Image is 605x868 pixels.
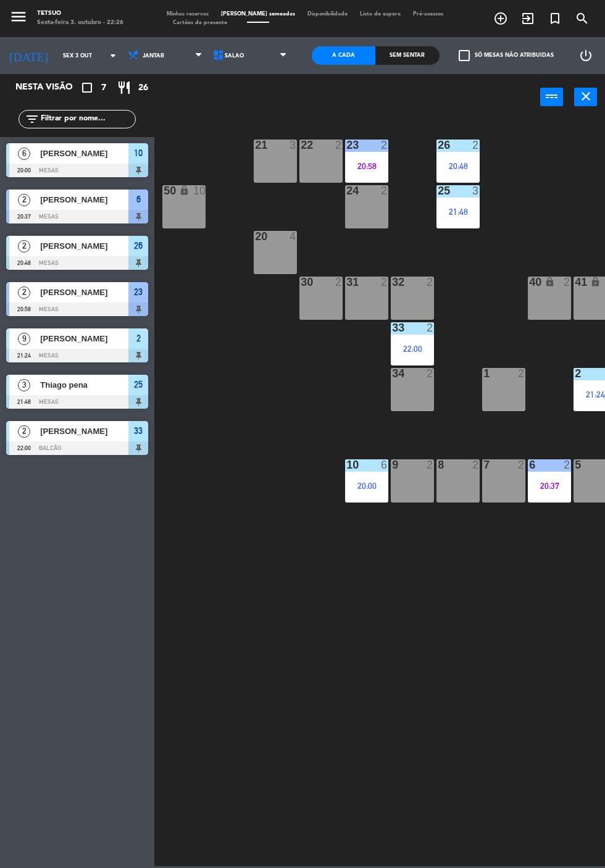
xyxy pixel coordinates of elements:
[117,80,131,95] i: restaurant
[335,140,343,151] div: 2
[40,112,135,126] input: Filtrar por nome...
[18,194,30,206] span: 2
[215,11,301,17] span: [PERSON_NAME] semeadas
[40,240,128,252] span: [PERSON_NAME]
[392,322,393,333] div: 33
[529,459,530,470] div: 6
[136,331,141,346] span: 2
[578,89,593,104] i: close
[438,140,438,151] div: 26
[345,162,388,170] div: 20:58
[301,277,301,288] div: 30
[575,459,575,470] div: 5
[392,368,393,379] div: 34
[40,286,128,299] span: [PERSON_NAME]
[134,424,143,438] span: 33
[564,277,571,288] div: 2
[40,425,128,438] span: [PERSON_NAME]
[472,185,480,196] div: 3
[391,344,434,353] div: 22:00
[381,277,388,288] div: 2
[528,482,571,490] div: 20:37
[575,277,575,288] div: 41
[520,11,535,26] i: exit_to_app
[427,322,434,333] div: 2
[459,50,470,61] span: check_box_outline_blank
[9,7,28,29] button: menu
[138,81,148,95] span: 26
[346,277,347,288] div: 31
[472,459,480,470] div: 2
[381,459,388,470] div: 6
[301,11,354,17] span: Disponibilidade
[6,80,89,95] div: Nesta visão
[345,482,388,490] div: 20:00
[590,277,601,287] i: lock
[143,52,164,59] span: Jantar
[574,88,597,106] button: close
[40,378,128,391] span: Thiago pena
[544,277,555,287] i: lock
[575,11,590,26] i: search
[134,146,143,161] span: 10
[548,11,562,26] i: turned_in_not
[529,277,530,288] div: 40
[518,459,525,470] div: 2
[25,112,40,127] i: filter_list
[346,185,347,196] div: 24
[40,147,128,160] span: [PERSON_NAME]
[18,333,30,345] span: 9
[301,140,301,151] div: 22
[436,162,480,170] div: 20:48
[134,285,143,299] span: 23
[346,140,347,151] div: 23
[9,7,28,26] i: menu
[312,46,375,65] div: A cada
[18,148,30,160] span: 6
[37,9,123,19] div: Tetsuo
[37,19,123,28] div: Sexta-feira 3. outubro - 22:26
[472,140,480,151] div: 2
[575,368,575,379] div: 2
[392,277,393,288] div: 32
[427,277,434,288] div: 2
[255,140,256,151] div: 21
[225,52,244,59] span: Salão
[136,192,141,207] span: 6
[335,277,343,288] div: 2
[290,140,297,151] div: 3
[134,238,143,253] span: 26
[290,231,297,242] div: 4
[101,81,106,95] span: 7
[161,11,215,17] span: Minhas reservas
[436,207,480,216] div: 21:48
[40,193,128,206] span: [PERSON_NAME]
[18,286,30,299] span: 2
[106,48,120,63] i: arrow_drop_down
[134,377,143,392] span: 25
[80,80,94,95] i: crop_square
[255,231,256,242] div: 20
[459,50,554,61] label: Só mesas não atribuidas
[381,140,388,151] div: 2
[354,11,407,17] span: Lista de espera
[544,89,559,104] i: power_input
[381,185,388,196] div: 2
[493,11,508,26] i: add_circle_outline
[346,459,347,470] div: 10
[375,46,439,65] div: Sem sentar
[179,185,190,196] i: lock
[564,459,571,470] div: 2
[40,332,128,345] span: [PERSON_NAME]
[438,459,438,470] div: 8
[164,185,164,196] div: 50
[540,88,563,106] button: power_input
[18,240,30,252] span: 2
[438,185,438,196] div: 25
[578,48,593,63] i: power_settings_new
[18,425,30,438] span: 2
[427,368,434,379] div: 2
[392,459,393,470] div: 9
